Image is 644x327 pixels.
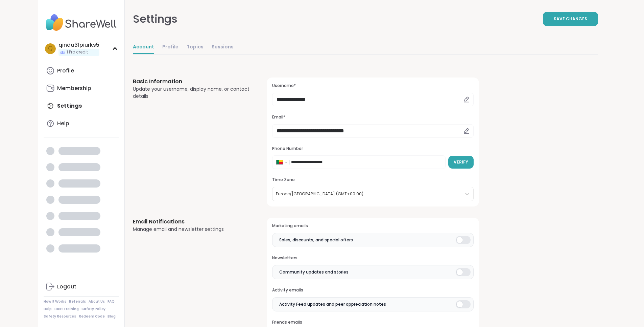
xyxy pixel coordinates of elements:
span: Activity Feed updates and peer appreciation notes [279,301,386,307]
h3: Friends emails [272,320,473,325]
h3: Username* [272,83,473,89]
a: Host Training [54,307,79,311]
a: FAQ [108,299,115,304]
div: Manage email and newsletter settings [133,226,251,233]
a: Account [133,41,154,54]
a: Safety Policy [81,307,105,311]
a: Safety Resources [44,314,76,319]
span: Save Changes [554,16,587,22]
h3: Marketing emails [272,223,473,229]
a: Blog [108,314,116,319]
a: Help [44,307,52,311]
a: Profile [44,63,119,79]
h3: Basic Information [133,78,251,86]
a: About Us [89,299,105,304]
a: Help [44,115,119,132]
a: How It Works [44,299,66,304]
span: Sales, discounts, and special offers [279,237,353,243]
div: Logout [57,283,76,290]
a: Referrals [69,299,86,304]
a: Topics [187,41,204,54]
div: qinda31piurks5 [58,41,99,49]
img: ShareWell Nav Logo [44,11,119,35]
div: Settings [133,11,177,27]
div: Membership [57,85,91,92]
div: Help [57,120,69,127]
button: Save Changes [543,12,598,26]
span: q [48,44,53,53]
a: Profile [162,41,178,54]
h3: Newsletters [272,255,473,261]
a: Sessions [212,41,234,54]
a: Membership [44,80,119,96]
span: 1 Pro credit [67,49,88,55]
div: Update your username, display name, or contact details [133,86,251,100]
h3: Phone Number [272,146,473,152]
h3: Activity emails [272,287,473,293]
div: Profile [57,67,74,74]
a: Redeem Code [79,314,105,319]
span: Verify [454,159,468,165]
a: Logout [44,279,119,295]
h3: Email Notifications [133,218,251,226]
h3: Email* [272,114,473,120]
span: Community updates and stories [279,269,349,275]
h3: Time Zone [272,177,473,183]
button: Verify [448,156,474,169]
